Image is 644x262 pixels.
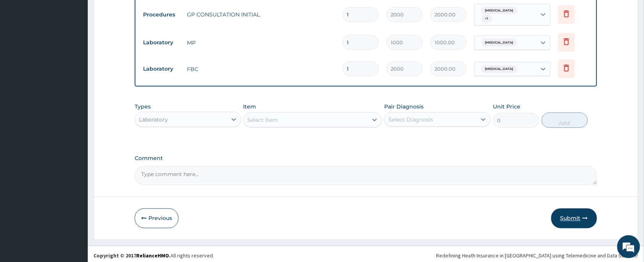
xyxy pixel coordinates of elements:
div: Select Item [248,116,278,124]
button: Add [542,113,588,128]
span: [MEDICAL_DATA] [481,7,517,15]
span: We're online! [44,81,105,158]
label: Pair Diagnosis [384,103,423,110]
td: FBC [183,61,339,77]
button: Submit [551,209,597,228]
strong: Copyright © 2017 . [93,252,171,259]
div: Redefining Heath Insurance in [GEOGRAPHIC_DATA] using Telemedicine and Data Science! [436,252,638,260]
img: d_794563401_company_1708531726252_794563401 [14,38,31,57]
span: [MEDICAL_DATA] [481,65,517,73]
td: Laboratory [139,62,183,76]
a: RelianceHMO [136,252,169,259]
td: GP CONSULTATION INITIAL [183,7,339,22]
button: Previous [135,209,179,228]
textarea: Type your message and hit 'Enter' [4,178,145,205]
label: Item [243,103,256,110]
td: Laboratory [139,36,183,50]
span: [MEDICAL_DATA] [481,39,517,47]
div: Minimize live chat window [125,4,143,22]
span: + 1 [481,15,492,23]
label: Unit Price [493,103,520,110]
div: Chat with us now [40,43,128,53]
label: Comment [135,155,597,162]
td: MP [183,35,339,50]
div: Laboratory [139,116,168,123]
label: Types [135,104,151,110]
div: Select Diagnosis [388,116,433,123]
td: Procedures [139,8,183,22]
